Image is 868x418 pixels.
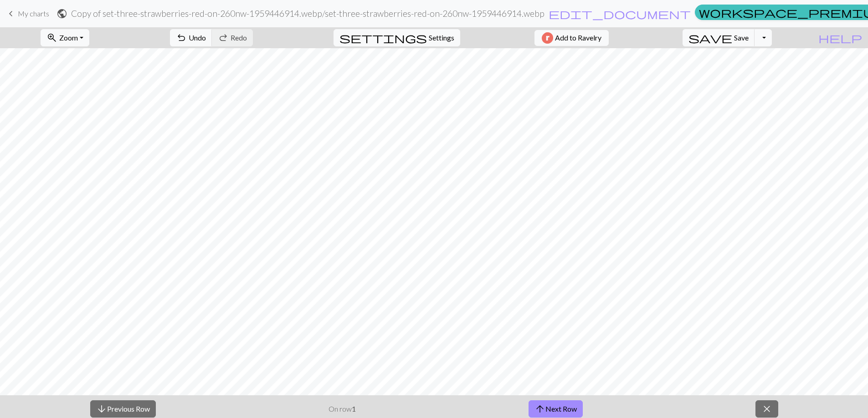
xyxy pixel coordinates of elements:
span: undo [176,31,187,44]
span: Settings [429,32,454,43]
i: Settings [339,32,427,43]
a: My charts [5,6,49,21]
span: Undo [189,33,206,42]
span: settings [339,31,427,44]
h2: Copy of set-three-strawberries-red-on-260nw-1959446914.webp / set-three-strawberries-red-on-260nw... [71,8,544,19]
p: On row [329,403,356,414]
span: arrow_downward [96,403,107,415]
strong: 1 [352,404,356,413]
button: SettingsSettings [334,29,460,46]
button: Add to Ravelry [534,30,609,46]
img: Ravelry [542,32,553,44]
span: Zoom [59,33,78,42]
span: help [818,31,862,44]
span: close [761,403,772,415]
button: Previous Row [90,400,156,418]
span: My charts [18,9,49,18]
span: save [688,31,732,44]
span: Save [734,33,749,42]
span: zoom_in [46,31,57,44]
span: keyboard_arrow_left [5,7,16,20]
button: Zoom [41,29,89,46]
span: public [56,7,67,20]
span: Add to Ravelry [555,32,601,44]
button: Next Row [529,400,583,418]
span: edit_document [549,7,691,20]
button: Save [683,29,755,46]
span: arrow_upward [534,403,545,415]
button: Undo [170,29,212,46]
